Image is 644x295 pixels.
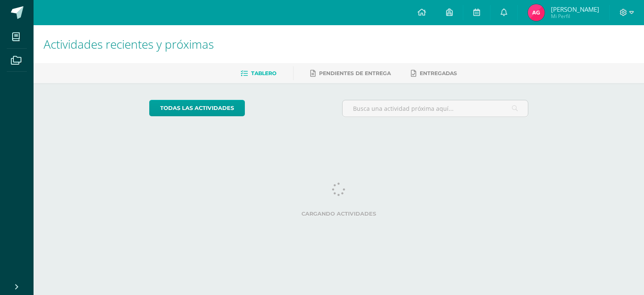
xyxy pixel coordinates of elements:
[551,13,599,20] span: Mi Perfil
[528,4,545,21] img: 09a35472f6d348be82a8272cf48b580f.png
[343,100,528,117] input: Busca una actividad próxima aquí...
[149,211,529,217] label: Cargando actividades
[551,5,599,13] span: [PERSON_NAME]
[241,67,276,80] a: Tablero
[251,70,276,76] span: Tablero
[420,70,457,76] span: Entregadas
[44,36,214,52] span: Actividades recientes y próximas
[310,67,391,80] a: Pendientes de entrega
[149,100,245,116] a: todas las Actividades
[411,67,457,80] a: Entregadas
[319,70,391,76] span: Pendientes de entrega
